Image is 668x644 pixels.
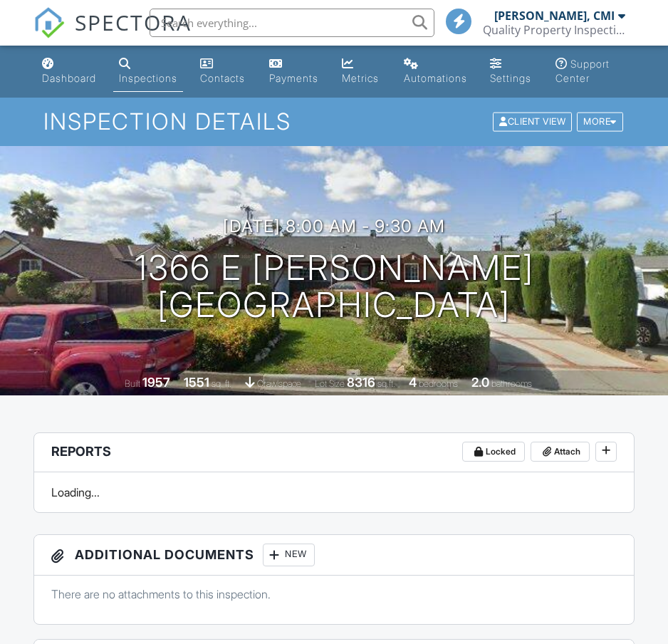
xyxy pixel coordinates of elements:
[493,113,572,132] div: Client View
[257,378,301,389] span: crawlspace
[263,544,315,566] div: New
[223,217,445,236] h3: [DATE] 8:00 am - 9:30 am
[263,51,325,92] a: Payments
[404,72,467,84] div: Automations
[150,9,434,37] input: Search everything...
[336,51,387,92] a: Metrics
[36,51,102,92] a: Dashboard
[200,72,245,84] div: Contacts
[42,72,96,84] div: Dashboard
[484,51,538,92] a: Settings
[33,19,192,49] a: SPECTORA
[577,113,623,132] div: More
[409,375,417,390] div: 4
[491,115,575,126] a: Client View
[550,51,632,92] a: Support Center
[184,375,209,390] div: 1551
[194,51,252,92] a: Contacts
[347,375,375,390] div: 8316
[555,58,610,84] div: Support Center
[419,378,458,389] span: bedrooms
[43,109,624,134] h1: Inspection Details
[75,7,192,37] span: SPECTORA
[342,72,379,84] div: Metrics
[135,249,534,325] h1: 1366 E [PERSON_NAME] [GEOGRAPHIC_DATA]
[483,23,625,37] div: Quality Property Inspections
[315,378,345,389] span: Lot Size
[471,375,489,390] div: 2.0
[494,9,615,23] div: [PERSON_NAME], CMI
[269,72,318,84] div: Payments
[142,375,170,390] div: 1957
[125,378,140,389] span: Built
[398,51,473,92] a: Automations (Basic)
[34,535,634,576] h3: Additional Documents
[377,378,395,389] span: sq.ft.
[51,586,617,602] p: There are no attachments to this inspection.
[119,72,177,84] div: Inspections
[212,378,231,389] span: sq. ft.
[113,51,183,92] a: Inspections
[33,7,65,38] img: The Best Home Inspection Software - Spectora
[491,378,532,389] span: bathrooms
[490,72,531,84] div: Settings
